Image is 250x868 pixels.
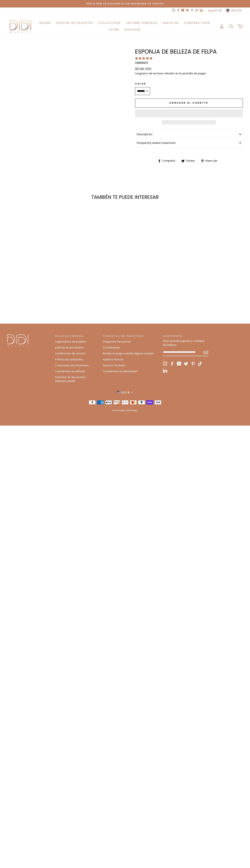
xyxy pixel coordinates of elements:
a: Nuevo en [160,19,181,26]
a: Comprar todo [181,19,213,26]
a: Los más vendidos [123,19,160,26]
a: Extra [107,26,122,33]
small: Los se calculan en la pantalla de pagos. [135,72,243,76]
span: Frequently Asked Questions [137,141,176,145]
span: USD $ [231,9,238,13]
ul: Primary [34,19,216,33]
button: Agregar al carrito [135,99,243,108]
span: Tuitear [185,159,198,163]
img: Didi Beauty Co. [7,334,28,347]
span: $5.99 USD [135,67,152,71]
a: Reciba un pago cuando alguien compre [103,351,154,356]
label: Color [135,82,150,85]
a: Preguntas frecuentes [103,339,131,345]
span: USD $ [121,390,130,395]
p: Inscribirse [163,334,208,338]
p: CONECTA CON NOSOTROS [103,334,159,338]
a: Conviértete en afiliado [55,369,85,374]
span: Español [208,9,218,13]
a: Garantía de devolución [PERSON_NAME] [55,375,99,384]
a: Tecnología de Shopify [112,409,138,412]
span: Hacer pin [205,159,220,163]
a: Discover [122,26,143,33]
img: Didi Beauty Co. [7,19,34,34]
a: Condiciones de servicio [55,351,86,356]
p: DBBB002 [135,61,243,65]
a: Nuestro Fundador [103,363,126,368]
a: Comunidad de influencers [55,363,89,368]
span: Compartir [162,159,178,163]
button: USD $ [225,8,243,13]
a: Hogar [37,19,53,26]
span: Agregar al carrito [169,101,208,104]
button: Suscribir [204,350,208,355]
a: Ofertas de paquetes [53,19,96,26]
a: Seguimiento de pedidos [55,339,86,345]
a: Política de reembolso [55,357,83,362]
h3: También te puede interesar [7,195,243,200]
p: Enlaces rápidos [55,334,99,338]
button: Español [207,8,223,13]
button: USD $ [115,390,135,395]
span: Description [137,132,153,136]
span: Hasta 85% de descuento SIN NECESIDAD DE CÓDIGO [86,2,164,5]
a: gastos de envío [139,72,160,76]
a: política de privacidad [55,345,83,350]
a: Contáctenos [103,345,120,350]
a: Collections [96,19,123,26]
span: 5.00 stars [135,56,153,60]
h1: Esponja de belleza de felpa [135,49,243,54]
a: Conviértete en distribuidor [103,369,138,374]
p: Para noticias jugosas y consejos de belleza. [163,339,208,347]
a: Nuestra historia [103,357,123,362]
